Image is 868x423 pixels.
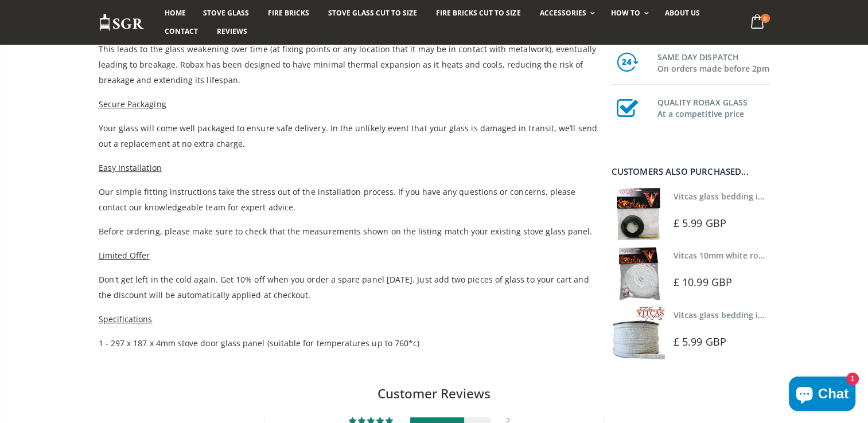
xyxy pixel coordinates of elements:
span: Fire Bricks Cut To Size [436,8,520,18]
a: Contact [156,22,207,41]
a: Accessories [531,4,600,22]
img: Vitcas stove glass bedding in tape [612,306,665,359]
a: 0 [746,11,769,34]
span: Easy Installation [99,162,162,173]
span: Reviews [217,26,247,36]
span: Before ordering, please make sure to check that the measurements shown on the listing match your ... [99,226,593,237]
span: 0 [761,14,770,23]
a: Home [156,4,194,22]
div: Customers also purchased... [612,167,770,176]
inbox-online-store-chat: Shopify online store chat [785,377,859,414]
span: How To [611,8,640,18]
span: Stove Glass Cut To Size [328,8,417,18]
span: Our simple fitting instructions take the stress out of the installation process. If you have any ... [99,186,576,213]
h3: QUALITY ROBAX GLASS At a competitive price [657,95,770,120]
span: Accessories [539,8,586,18]
span: Home [165,8,186,18]
a: Fire Bricks [259,4,318,22]
a: Fire Bricks Cut To Size [427,4,529,22]
span: Your glass will come well packaged to ensure safe delivery. In the unlikely event that your glass... [99,123,597,149]
span: Limited Offer [99,250,150,261]
h3: SAME DAY DISPATCH On orders made before 2pm [657,49,770,75]
img: Stove Glass Replacement [99,13,145,32]
span: £ 5.99 GBP [674,216,726,230]
span: £ 10.99 GBP [674,275,732,289]
span: Stove Glass [203,8,249,18]
p: 1 - 297 x 187 x 4mm stove door glass panel (suitable for temperatures up to 760*c) [99,335,598,351]
span: £ 5.99 GBP [674,335,726,348]
img: Vitcas white rope, glue and gloves kit 10mm [612,246,665,300]
span: Don't get left in the cold again. Get 10% off when you order a spare panel [DATE]. Just add two p... [99,274,589,300]
span: Specifications [99,314,153,324]
span: Fire Bricks [268,8,309,18]
h2: Customer Reviews [9,385,859,403]
span: Secure Packaging [99,99,166,109]
a: Reviews [208,22,256,41]
a: How To [602,4,655,22]
span: Contact [165,26,198,36]
a: Stove Glass [194,4,258,22]
span: About us [665,8,700,18]
img: Vitcas stove glass bedding in tape [612,187,665,241]
a: Stove Glass Cut To Size [320,4,426,22]
a: About us [656,4,709,22]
